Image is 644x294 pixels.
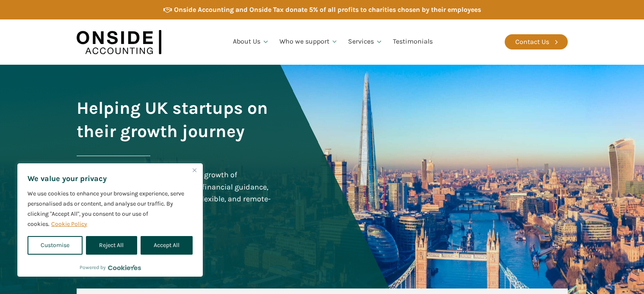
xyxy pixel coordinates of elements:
p: We value your privacy [28,173,193,184]
a: Visit CookieYes website [108,265,141,270]
a: Cookie Policy [51,220,88,228]
button: Accept All [141,236,193,255]
a: Contact Us [505,34,568,49]
a: Services [343,27,388,56]
button: Customise [28,236,83,255]
a: About Us [228,27,274,56]
div: Onside Accounting and Onside Tax donate 5% of all profits to charities chosen by their employees [174,4,481,15]
div: We value your privacy [17,163,203,277]
div: Contact Us [515,36,549,47]
img: Close [193,168,196,172]
img: Onside Accounting [77,26,161,58]
p: We use cookies to enhance your browsing experience, serve personalised ads or content, and analys... [28,189,193,229]
button: Reject All [86,236,137,255]
a: Who we support [274,27,343,56]
div: Powered by [80,263,141,272]
h1: Helping UK startups on their growth journey [77,96,273,143]
a: Testimonials [388,27,438,56]
button: Close [189,165,199,175]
